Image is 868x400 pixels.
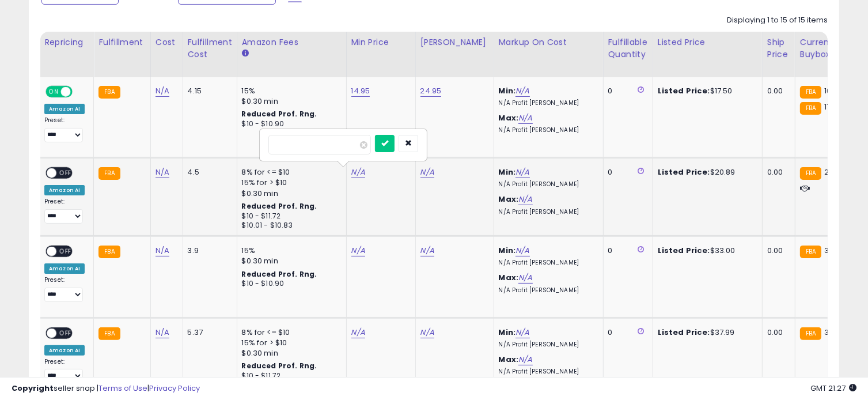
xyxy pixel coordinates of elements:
div: seller snap | | [12,383,200,394]
div: $0.30 min [242,256,338,266]
b: Max: [499,354,519,365]
div: 8% for <= $10 [242,327,338,338]
div: 0 [608,167,644,178]
a: Privacy Policy [149,383,200,394]
div: 0.00 [767,167,786,178]
a: N/A [516,245,529,256]
div: $10.01 - $10.83 [242,221,338,231]
div: Current Buybox Price [800,36,859,61]
a: N/A [516,85,529,97]
p: N/A Profit [PERSON_NAME] [499,286,594,295]
span: 16.97 [824,85,842,96]
small: FBA [800,86,821,99]
a: Terms of Use [98,383,147,394]
b: Max: [499,112,519,123]
div: Amazon AI [44,104,85,114]
div: Amazon Fees [242,36,342,48]
a: N/A [420,327,434,338]
a: N/A [156,327,169,338]
b: Listed Price: [658,245,710,256]
a: N/A [518,354,532,365]
b: Listed Price: [658,327,710,338]
a: N/A [156,245,169,256]
div: 3.9 [188,246,228,256]
div: Amazon AI [44,345,85,356]
p: N/A Profit [PERSON_NAME] [499,180,594,188]
a: N/A [351,245,365,256]
div: Markup on Cost [499,36,598,48]
div: $20.89 [658,167,753,178]
div: Repricing [44,36,89,48]
small: FBA [800,102,821,115]
div: 0 [608,246,644,256]
div: 5.37 [188,327,228,338]
div: 0.00 [767,327,786,338]
a: 24.95 [420,85,442,97]
div: 15% for > $10 [242,178,338,188]
small: Amazon Fees. [242,48,249,59]
p: N/A Profit [PERSON_NAME] [499,126,594,134]
div: 4.15 [188,86,228,96]
a: N/A [518,112,532,124]
span: OFF [56,247,75,256]
small: FBA [98,246,120,258]
div: Fulfillment [98,36,145,48]
div: $10 - $11.72 [242,212,338,221]
b: Reduced Prof. Rng. [242,269,317,279]
div: 8% for <= $10 [242,167,338,178]
small: FBA [98,86,120,99]
a: 14.95 [351,85,370,97]
a: N/A [156,167,169,178]
b: Reduced Prof. Rng. [242,361,317,371]
a: N/A [516,167,529,178]
small: FBA [98,167,120,180]
div: $0.30 min [242,188,338,199]
div: [PERSON_NAME] [420,36,489,48]
a: N/A [351,327,365,338]
div: 15% [242,246,338,256]
div: Ship Price [767,36,790,61]
small: FBA [800,246,821,258]
a: N/A [518,272,532,284]
a: N/A [420,245,434,256]
span: ON [47,87,61,97]
p: N/A Profit [PERSON_NAME] [499,99,594,107]
span: 17 [824,101,831,112]
b: Max: [499,272,519,283]
div: Preset: [44,198,85,224]
p: N/A Profit [PERSON_NAME] [499,259,594,267]
th: The percentage added to the cost of goods (COGS) that forms the calculator for Min & Max prices. [494,32,603,77]
a: N/A [518,194,532,205]
div: $33.00 [658,246,753,256]
div: 15% for > $10 [242,338,338,348]
div: 15% [242,86,338,96]
a: N/A [351,167,365,178]
b: Reduced Prof. Rng. [242,201,317,211]
div: $10 - $10.90 [242,119,338,129]
a: N/A [516,327,529,338]
div: Amazon AI [44,263,85,274]
div: $0.30 min [242,96,338,107]
div: 0 [608,327,644,338]
b: Listed Price: [658,85,710,96]
div: 0.00 [767,86,786,96]
small: FBA [800,167,821,180]
div: $0.30 min [242,348,338,359]
b: Reduced Prof. Rng. [242,109,317,119]
div: $37.99 [658,327,753,338]
b: Min: [499,327,516,338]
span: 37.99 [824,327,844,338]
strong: Copyright [12,383,54,394]
span: OFF [71,87,89,97]
a: N/A [420,167,434,178]
div: $10 - $10.90 [242,279,338,289]
div: Fulfillment Cost [188,36,232,61]
b: Listed Price: [658,167,710,178]
b: Min: [499,245,516,256]
span: OFF [56,168,75,178]
div: Preset: [44,276,85,302]
div: $17.50 [658,86,753,96]
small: FBA [800,327,821,340]
div: 0 [608,86,644,96]
span: 2025-09-9 21:27 GMT [810,383,856,394]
